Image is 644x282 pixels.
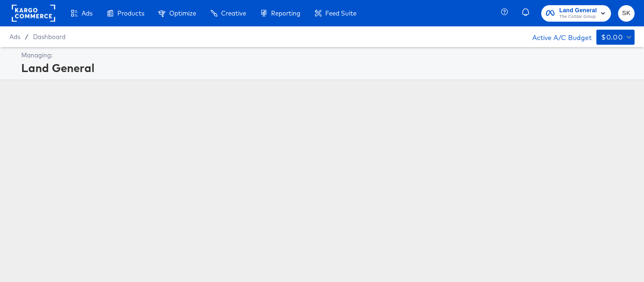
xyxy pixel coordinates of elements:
span: Land General [559,6,597,16]
span: The CoStar Group [559,13,597,21]
button: SK [618,5,635,22]
div: $0.00 [601,32,623,43]
button: $0.00 [596,30,635,45]
span: / [20,33,33,40]
span: SK [622,8,631,19]
span: Products [117,9,144,17]
div: Managing: [21,51,632,60]
div: Land General [21,60,632,76]
span: Ads [9,33,20,40]
a: Dashboard [33,33,66,40]
span: Optimize [169,9,196,17]
button: Land GeneralThe CoStar Group [541,5,611,22]
div: Active A/C Budget [522,30,592,44]
span: Feed Suite [325,9,356,17]
span: Creative [221,9,246,17]
span: Reporting [271,9,300,17]
span: Ads [82,9,92,17]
